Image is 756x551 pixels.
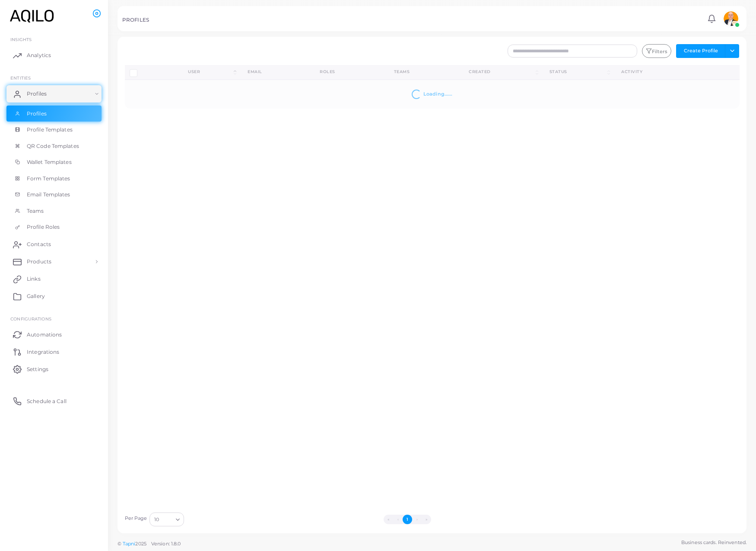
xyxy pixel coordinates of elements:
[6,203,102,219] a: Teams
[8,8,56,24] img: logo
[10,37,32,42] span: INSIGHTS
[6,326,102,343] a: Automations
[27,207,44,215] span: Teams
[423,91,452,97] strong: Loading......
[27,51,51,59] span: Analytics
[27,142,79,150] span: QR Code Templates
[681,539,746,546] span: Business cards. Reinvented.
[188,69,232,75] div: User
[6,392,102,410] a: Schedule a Call
[469,69,534,75] div: Created
[27,258,51,266] span: Products
[27,191,70,199] span: Email Templates
[403,515,412,524] button: Go to page 1
[27,110,47,118] span: Profiles
[122,17,149,23] h5: PROFILES
[621,69,689,75] div: activity
[6,253,102,270] a: Products
[27,126,73,134] span: Profile Templates
[676,44,725,58] button: Create Profile
[722,10,740,27] img: avatar
[6,288,102,305] a: Gallery
[6,343,102,360] a: Integrations
[27,158,72,166] span: Wallet Templates
[125,65,179,80] th: Row-selection
[6,186,102,203] a: Email Templates
[151,541,181,547] span: Version: 1.8.0
[6,85,102,103] a: Profiles
[320,69,375,75] div: Roles
[6,270,102,288] a: Links
[699,65,740,80] th: Action
[10,75,31,80] span: ENTITIES
[6,360,102,378] a: Settings
[186,515,629,524] ul: Pagination
[27,223,60,231] span: Profile Roles
[149,513,184,526] div: Search for option
[27,292,45,300] span: Gallery
[6,138,102,154] a: QR Code Templates
[118,540,181,548] span: ©
[10,316,51,321] span: Configurations
[6,170,102,187] a: Form Templates
[135,540,146,548] span: 2025
[27,348,59,356] span: Integrations
[6,106,102,122] a: Profiles
[154,515,159,524] span: 10
[27,365,48,373] span: Settings
[642,44,671,58] button: Filters
[125,515,147,522] label: Per Page
[6,122,102,138] a: Profile Templates
[248,69,301,75] div: Email
[27,275,41,283] span: Links
[6,154,102,170] a: Wallet Templates
[27,90,47,98] span: Profiles
[160,515,172,524] input: Search for option
[27,175,70,183] span: Form Templates
[27,240,51,248] span: Contacts
[27,397,67,405] span: Schedule a Call
[6,219,102,235] a: Profile Roles
[6,47,102,64] a: Analytics
[720,10,742,27] a: avatar
[6,236,102,253] a: Contacts
[123,541,136,547] a: Tapni
[27,331,62,339] span: Automations
[550,69,606,75] div: Status
[394,69,450,75] div: Teams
